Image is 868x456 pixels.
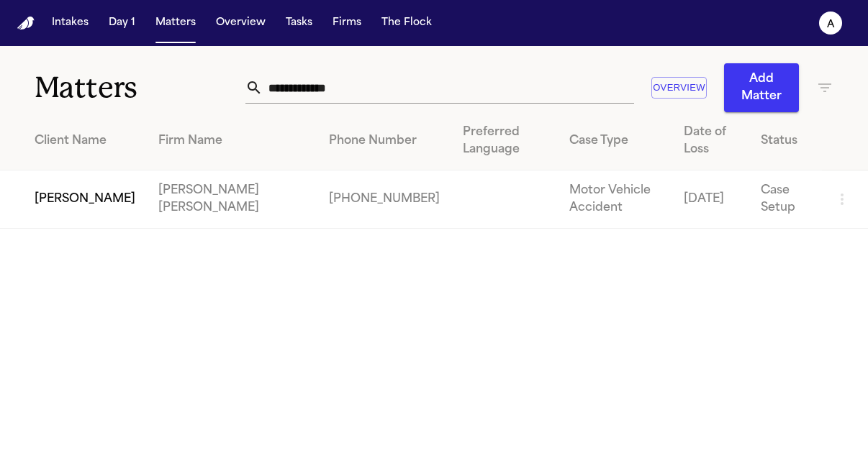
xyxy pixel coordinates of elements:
[684,124,738,158] div: Date of Loss
[376,10,438,36] button: The Flock
[724,63,799,112] button: Add Matter
[463,124,546,158] div: Preferred Language
[35,70,245,106] h1: Matters
[651,77,706,99] button: Overview
[329,132,440,150] div: Phone Number
[103,10,141,36] button: Day 1
[46,10,94,36] button: Intakes
[150,10,202,36] button: Matters
[317,170,451,229] td: [PHONE_NUMBER]
[749,170,822,229] td: Case Setup
[761,132,810,150] div: Status
[158,132,306,150] div: Firm Name
[35,132,135,150] div: Client Name
[558,170,672,229] td: Motor Vehicle Accident
[672,170,749,229] td: [DATE]
[17,17,35,30] img: Finch Logo
[17,17,35,30] a: Home
[280,10,318,36] button: Tasks
[210,10,271,36] button: Overview
[147,170,317,229] td: [PERSON_NAME] [PERSON_NAME]
[569,132,661,150] div: Case Type
[327,10,367,36] button: Firms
